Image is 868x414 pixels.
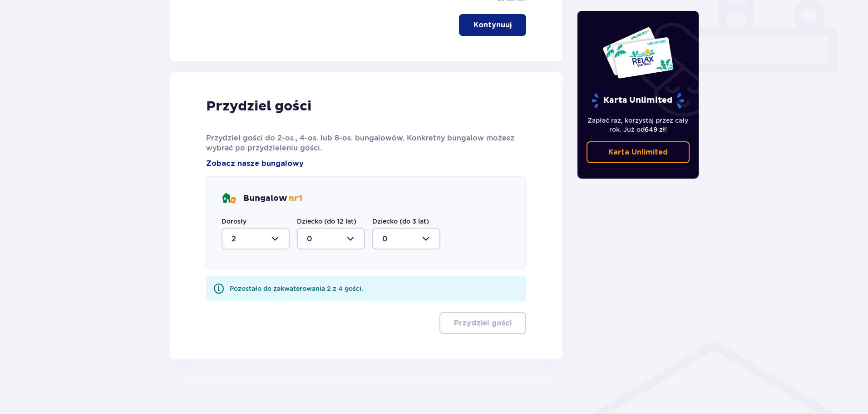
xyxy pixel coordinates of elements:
p: Przydziel gości [454,318,512,328]
p: Karta Unlimited [608,147,668,157]
div: Pozostało do zakwaterowania 2 z 4 gości. [230,284,363,293]
p: Kontynuuj [473,20,512,30]
p: Przydziel gości [206,98,311,115]
span: nr 1 [289,193,302,204]
span: 649 zł [645,126,665,133]
img: bungalows Icon [222,191,236,206]
a: Karta Unlimited [587,141,690,163]
p: Karta Unlimited [591,93,685,109]
label: Dziecko (do 3 lat) [372,217,429,226]
button: Kontynuuj [459,14,526,36]
label: Dziecko (do 12 lat) [297,217,356,226]
p: Przydziel gości do 2-os., 4-os. lub 8-os. bungalowów. Konkretny bungalow możesz wybrać po przydzi... [206,133,526,153]
a: Zobacz nasze bungalowy [206,159,304,169]
p: Zapłać raz, korzystaj przez cały rok. Już od ! [587,116,690,134]
label: Dorosły [222,217,247,226]
p: Bungalow [243,193,302,204]
button: Przydziel gości [439,312,526,334]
